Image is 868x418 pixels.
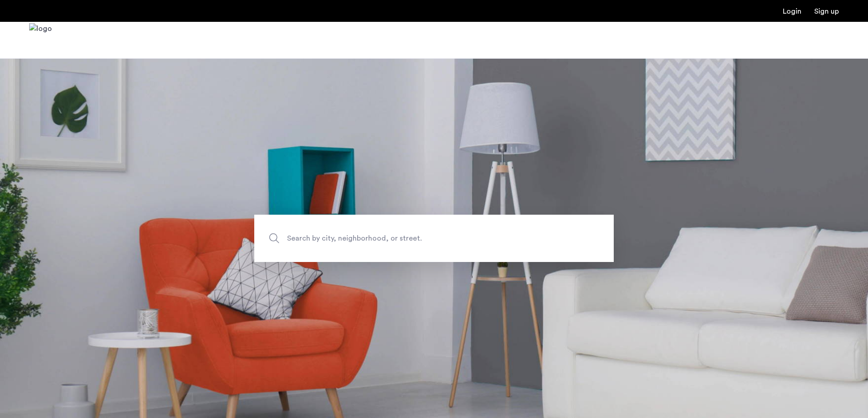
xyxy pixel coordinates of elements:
[254,215,614,262] input: Apartment Search
[29,23,52,57] a: Cazamio Logo
[287,232,539,244] span: Search by city, neighborhood, or street.
[783,8,801,15] a: Login
[29,23,52,57] img: logo
[814,8,839,15] a: Registration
